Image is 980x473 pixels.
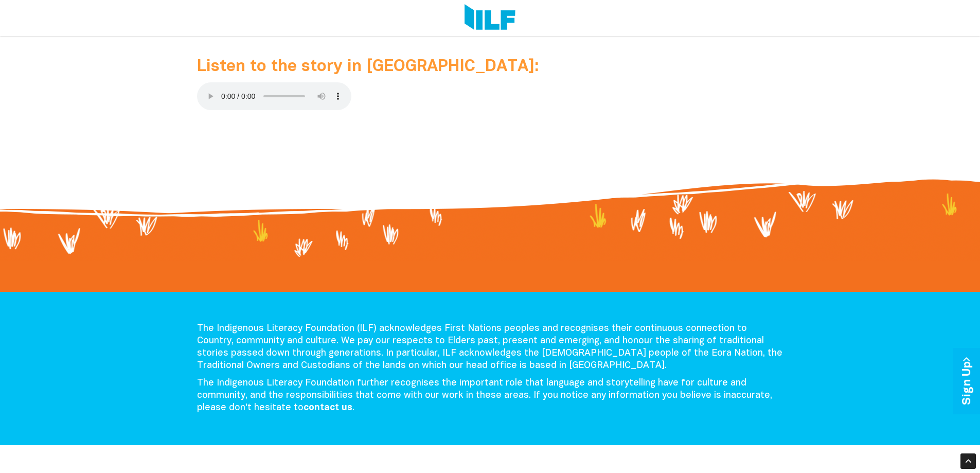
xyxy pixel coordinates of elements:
span: Listen to the story in [GEOGRAPHIC_DATA]: [197,59,539,74]
img: Logo [465,4,515,32]
p: The Indigenous Literacy Foundation (ILF) acknowledges First Nations peoples and recognises their ... [197,323,783,372]
p: The Indigenous Literacy Foundation further recognises the important role that language and storyt... [197,377,783,414]
div: Scroll Back to Top [960,453,976,469]
a: contact us [304,404,352,412]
